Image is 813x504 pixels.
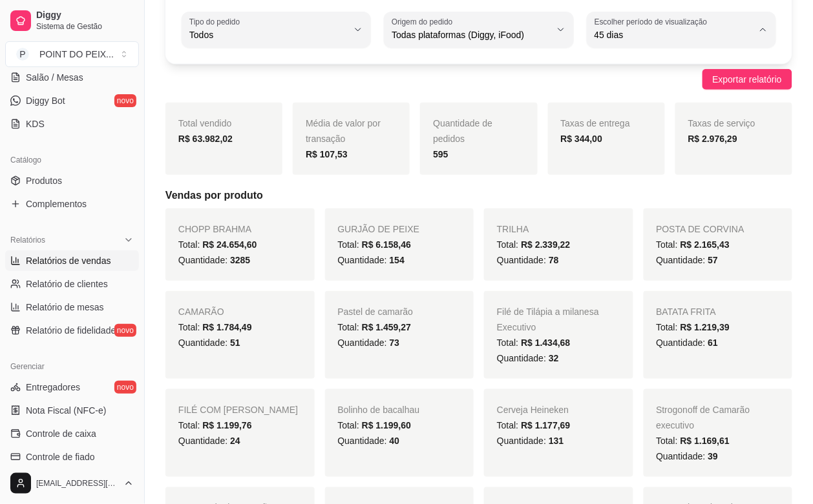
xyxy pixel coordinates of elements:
span: R$ 1.177,69 [521,420,570,430]
span: 57 [708,255,719,265]
span: 154 [390,255,405,265]
span: Total: [178,322,252,332]
span: R$ 2.339,22 [521,239,570,250]
span: Relatório de fidelidade [26,324,116,337]
span: R$ 1.219,39 [681,322,730,332]
span: Total: [497,338,571,348]
span: 51 [230,338,240,348]
span: Quantidade de pedidos [433,118,492,144]
span: 61 [708,338,719,348]
span: R$ 24.654,60 [202,239,257,250]
span: Taxas de entrega [561,118,630,128]
span: Quantidade: [178,255,250,265]
span: GURJÃO DE PEIXE [338,224,420,234]
span: Complementos [26,197,87,210]
span: Entregadores [26,381,80,394]
span: Quantidade: [338,338,400,348]
span: Total: [497,420,571,430]
span: BATATA FRITA [657,307,717,317]
span: R$ 1.459,27 [362,322,411,332]
label: Escolher período de visualização [595,16,712,27]
span: 73 [390,338,400,348]
span: KDS [26,117,45,130]
span: 39 [708,451,719,461]
span: Relatório de mesas [26,301,104,314]
span: R$ 1.434,68 [521,338,570,348]
span: Relatórios [10,235,45,245]
span: R$ 1.199,76 [202,420,251,430]
span: Pastel de camarão [338,307,414,317]
span: R$ 1.169,61 [681,436,730,446]
span: Total: [657,239,730,250]
div: POINT DO PEIX ... [39,48,114,61]
span: Salão / Mesas [26,71,83,84]
span: Quantidade: [497,436,564,446]
span: Quantidade: [178,338,240,348]
span: P [16,48,29,61]
span: Quantidade: [657,338,719,348]
span: Total: [178,420,252,430]
span: Total: [497,239,571,250]
span: Total vendido [178,118,232,128]
strong: R$ 344,00 [561,134,603,144]
span: Bolinho de bacalhau [338,405,420,415]
span: Total: [657,322,730,332]
span: Controle de fiado [26,450,95,463]
div: Catálogo [5,150,139,170]
span: FILÉ COM [PERSON_NAME] [178,405,298,415]
span: 24 [230,436,240,446]
span: 3285 [230,255,250,265]
span: Cerveja Heineken [497,405,569,415]
span: Nota Fiscal (NFC-e) [26,404,106,417]
span: R$ 1.784,49 [202,322,251,332]
span: Quantidade: [497,353,559,363]
div: Gerenciar [5,356,139,377]
span: Total: [178,239,257,250]
span: R$ 1.199,60 [362,420,411,430]
span: CHOPP BRAHMA [178,224,251,234]
span: CAMARÃO [178,307,224,317]
span: Total: [338,322,412,332]
span: 32 [549,353,559,363]
span: Todos [189,28,348,41]
span: Quantidade: [657,451,719,461]
span: Filé de Tilápia a milanesa Executivo [497,307,599,332]
span: Total: [338,239,412,250]
span: Total: [338,420,412,430]
span: Diggy Bot [26,94,65,107]
span: R$ 2.165,43 [681,239,730,250]
span: Quantidade: [657,255,719,265]
button: Select a team [5,41,139,67]
label: Origem do pedido [392,16,457,27]
span: Produtos [26,174,62,187]
span: R$ 6.158,46 [362,239,411,250]
span: Todas plataformas (Diggy, iFood) [392,28,550,41]
span: 131 [549,436,564,446]
span: Diggy [36,10,134,21]
span: Total: [657,436,730,446]
span: Quantidade: [338,255,405,265]
span: 78 [549,255,559,265]
span: Controle de caixa [26,427,96,440]
label: Tipo do pedido [189,16,244,27]
span: Média de valor por transação [306,118,381,144]
strong: 595 [433,149,448,159]
span: [EMAIL_ADDRESS][DOMAIN_NAME] [36,478,118,489]
span: Sistema de Gestão [36,21,134,32]
span: Quantidade: [178,436,240,446]
span: Quantidade: [497,255,559,265]
span: Quantidade: [338,436,400,446]
span: TRILHA [497,224,529,234]
strong: R$ 107,53 [306,149,348,159]
span: Relatórios de vendas [26,254,111,267]
span: 45 dias [595,28,753,41]
span: POSTA DE CORVINA [657,224,744,234]
span: 40 [390,436,400,446]
span: Strogonoff de Camarão executivo [657,405,750,430]
strong: R$ 63.982,02 [178,134,233,144]
h5: Vendas por produto [165,188,792,203]
span: Relatório de clientes [26,277,108,290]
